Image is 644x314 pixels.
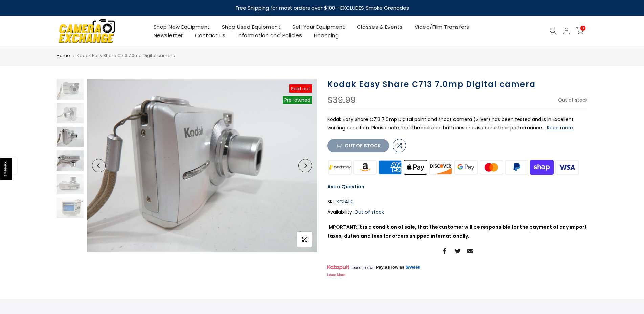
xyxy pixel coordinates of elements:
img: synchrony [327,159,353,176]
div: $39.99 [327,96,356,105]
a: Contact Us [189,31,231,40]
img: Kodak Easy Share C713 7.0mp Digital camera Digital Cameras - Digital Point and Shoot Cameras Koda... [57,127,84,147]
span: Pay as low as [376,264,405,270]
img: google pay [453,159,479,176]
a: Information and Policies [231,31,308,40]
a: Share on Facebook [442,247,448,255]
h1: Kodak Easy Share C713 7.0mp Digital camera [327,79,588,89]
span: KC14110 [337,198,354,206]
strong: Free Shipping for most orders over $100 - EXCLUDES Smoke Grenades [235,4,409,11]
a: Share on Twitter [454,247,461,255]
span: Out of stock [558,97,588,103]
p: Kodak Easy Share C713 7.0mp Digital point and shoot camera (Silver) has been tested and is in Exc... [327,115,588,132]
a: Shop Used Equipment [216,23,287,31]
img: Kodak Easy Share C713 7.0mp Digital camera Digital Cameras - Digital Point and Shoot Cameras Koda... [57,174,84,194]
img: Kodak Easy Share C713 7.0mp Digital camera Digital Cameras - Digital Point and Shoot Cameras Koda... [87,79,317,252]
img: apple pay [403,159,428,176]
button: Next [298,159,312,172]
a: Video/Film Transfers [408,23,475,31]
img: american express [378,159,403,176]
button: Previous [92,159,106,172]
img: paypal [504,159,529,176]
a: Financing [308,31,345,40]
img: amazon payments [352,159,378,176]
div: SKU: [327,198,588,206]
a: Home [57,52,70,59]
a: Learn More [327,273,346,277]
span: Lease to own [350,265,374,270]
a: 0 [576,27,583,35]
a: $/week [406,264,420,270]
img: Kodak Easy Share C713 7.0mp Digital camera Digital Cameras - Digital Point and Shoot Cameras Koda... [57,150,84,171]
img: Kodak Easy Share C713 7.0mp Digital camera Digital Cameras - Digital Point and Shoot Cameras Koda... [57,103,84,123]
a: Ask a Question [327,183,364,190]
img: Kodak Easy Share C713 7.0mp Digital camera Digital Cameras - Digital Point and Shoot Cameras Koda... [57,198,84,218]
span: Out of stock [354,209,384,215]
button: Read more [547,125,573,131]
img: shopify pay [529,159,555,176]
a: Share on Email [467,247,473,255]
span: Kodak Easy Share C713 7.0mp Digital camera [77,52,175,59]
img: discover [428,159,453,176]
div: Availability : [327,208,588,216]
img: master [479,159,504,176]
img: Kodak Easy Share C713 7.0mp Digital camera Digital Cameras - Digital Point and Shoot Cameras Koda... [57,79,84,100]
strong: IMPORTANT: It is a condition of sale, that the customer will be responsible for the payment of an... [327,224,587,239]
a: Shop New Equipment [148,23,216,31]
a: Classes & Events [351,23,408,31]
img: visa [554,159,580,176]
a: Sell Your Equipment [287,23,351,31]
span: 0 [580,26,585,31]
a: Newsletter [148,31,189,40]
